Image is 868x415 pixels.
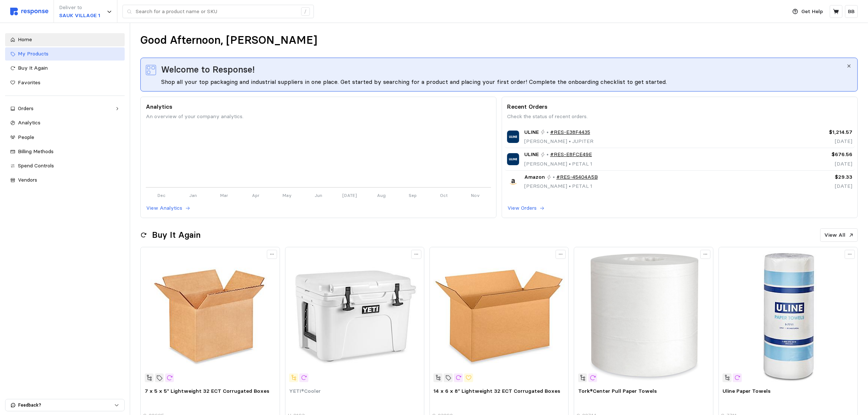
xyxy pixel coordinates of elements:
[252,193,260,198] tspan: Apr
[18,65,48,71] span: Buy It Again
[18,79,40,86] span: Favorites
[189,193,197,198] tspan: Jan
[507,113,852,121] p: Check the status of recent orders.
[5,174,125,187] a: Vendors
[550,151,592,159] a: #RES-E8FCE49E
[315,193,322,198] tspan: Jun
[5,131,125,144] a: People
[507,176,519,188] img: Amazon
[770,128,852,136] p: $1,214.57
[825,231,846,239] p: View All
[283,193,292,198] tspan: May
[146,113,491,121] p: An overview of your company analytics.
[550,128,590,136] a: #RES-E38F4435
[5,62,125,75] a: Buy It Again
[723,251,853,382] img: S-7711
[5,47,125,61] a: My Products
[18,402,114,408] p: Feedback?
[5,399,124,411] button: Feedback?
[18,148,54,155] span: Billing Methods
[433,251,564,382] img: S-23292
[5,102,125,115] a: Orders
[289,251,420,382] img: H-8193
[524,182,598,190] p: [PERSON_NAME] PETAL 1
[507,153,519,165] img: ULINE
[301,7,310,16] div: /
[433,388,560,394] span: 14 x 6 x 8" Lightweight 32 ECT Corrugated Boxes
[140,33,317,47] h1: Good Afternoon, [PERSON_NAME]
[18,134,34,140] span: People
[770,137,852,146] p: [DATE]
[146,65,156,75] img: svg%3e
[5,145,125,158] a: Billing Methods
[471,193,480,198] tspan: Nov
[18,105,112,113] div: Orders
[723,388,771,394] span: Uline Paper Towels
[524,137,593,146] p: [PERSON_NAME] JUPITER
[845,5,858,18] button: BB
[567,138,572,144] span: •
[507,131,519,143] img: ULINE
[5,76,125,89] a: Favorites
[18,162,54,169] span: Spend Controls
[5,33,125,46] a: Home
[59,12,100,20] p: SAUK VILLAGE 1
[157,193,166,198] tspan: Dec
[343,193,357,198] tspan: [DATE]
[770,173,852,181] p: $29.33
[145,388,269,394] span: 7 x 5 x 5" Lightweight 32 ECT Corrugated Boxes
[18,119,40,126] span: Analytics
[507,204,545,213] button: View Orders
[18,177,37,183] span: Vendors
[18,50,48,57] span: My Products
[578,388,657,394] span: Tork®Center Pull Paper Towels
[409,193,417,198] tspan: Sep
[507,102,852,111] p: Recent Orders
[146,204,182,212] p: View Analytics
[770,182,852,190] p: [DATE]
[10,8,48,15] img: svg%3e
[788,5,828,19] button: Get Help
[440,193,448,198] tspan: Oct
[146,204,191,213] button: View Analytics
[161,63,255,76] span: Welcome to Response!
[820,228,858,242] button: View All
[59,4,100,12] p: Deliver to
[770,160,852,168] p: [DATE]
[578,251,709,382] img: S-22744
[136,5,297,18] input: Search for a product name or SKU
[524,173,545,181] span: Amazon
[152,229,201,241] h2: Buy It Again
[567,183,572,189] span: •
[546,128,549,136] p: •
[18,36,32,43] span: Home
[524,151,539,159] span: ULINE
[546,151,549,159] p: •
[553,173,555,181] p: •
[770,151,852,159] p: $676.56
[161,77,846,86] div: Shop all your top packaging and industrial suppliers in one place. Get started by searching for a...
[220,193,228,198] tspan: Mar
[145,251,276,382] img: S-22605
[377,193,386,198] tspan: Aug
[146,102,491,111] p: Analytics
[289,388,321,394] span: YETI®Cooler
[567,160,572,167] span: •
[802,8,823,16] p: Get Help
[848,8,855,16] p: BB
[5,116,125,129] a: Analytics
[507,204,537,212] p: View Orders
[524,128,539,136] span: ULINE
[556,173,598,181] a: #RES-45404A5B
[524,160,592,168] p: [PERSON_NAME] PETAL 1
[5,159,125,172] a: Spend Controls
